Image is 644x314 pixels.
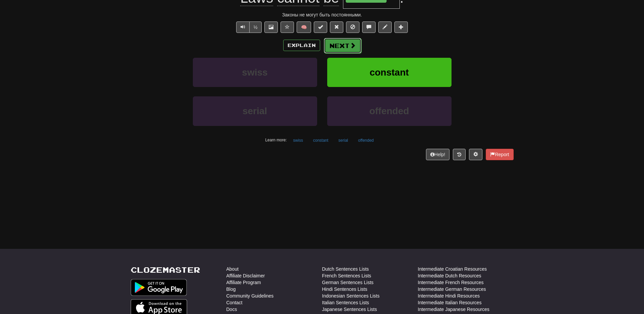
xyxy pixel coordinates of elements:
a: Intermediate Italian Resources [418,299,482,306]
button: offended [327,96,452,126]
a: French Sentences Lists [322,272,371,279]
span: constant [370,67,409,78]
a: Affiliate Disclaimer [226,272,265,279]
button: swiss [193,58,317,87]
a: Intermediate Croatian Resources [418,266,487,272]
a: Intermediate German Resources [418,286,486,293]
a: Community Guidelines [226,293,274,299]
a: Blog [226,286,236,293]
a: About [226,266,239,272]
button: Round history (alt+y) [453,149,466,160]
button: serial [335,135,352,145]
button: Edit sentence (alt+d) [378,21,392,33]
button: Explain [283,40,320,51]
a: Intermediate Japanese Resources [418,306,489,313]
span: swiss [242,67,267,78]
button: Discuss sentence (alt+u) [362,21,376,33]
div: Text-to-speech controls [235,21,262,33]
button: Ignore sentence (alt+i) [346,21,359,33]
button: Favorite sentence (alt+f) [281,21,294,33]
button: Set this sentence to 100% Mastered (alt+m) [314,21,327,33]
small: Learn more: [265,138,287,142]
button: Reset to 0% Mastered (alt+r) [330,21,343,33]
a: Japanese Sentences Lists [322,306,377,313]
img: Get it on Google Play [131,279,187,296]
div: Законы не могут быть постоянными. [131,11,514,18]
button: Next [324,38,361,53]
button: 🧠 [297,21,311,33]
a: Docs [226,306,237,313]
span: serial [243,106,267,116]
a: Intermediate French Resources [418,279,484,286]
a: Intermediate Hindi Resources [418,293,480,299]
button: constant [309,135,332,145]
a: Affiliate Program [226,279,261,286]
a: Contact [226,299,243,306]
a: Intermediate Dutch Resources [418,272,481,279]
button: Play sentence audio (ctl+space) [236,21,250,33]
button: swiss [290,135,307,145]
a: Hindi Sentences Lists [322,286,368,293]
button: ½ [249,21,262,33]
button: constant [327,58,452,87]
a: Dutch Sentences Lists [322,266,369,272]
button: offended [354,135,378,145]
a: Italian Sentences Lists [322,299,369,306]
span: offended [369,106,409,116]
button: Add to collection (alt+a) [394,21,408,33]
button: Show image (alt+x) [264,21,278,33]
button: Help! [426,149,450,160]
button: Report [486,149,513,160]
a: German Sentences Lists [322,279,374,286]
button: serial [193,96,317,126]
a: Clozemaster [131,266,200,274]
a: Indonesian Sentences Lists [322,293,380,299]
